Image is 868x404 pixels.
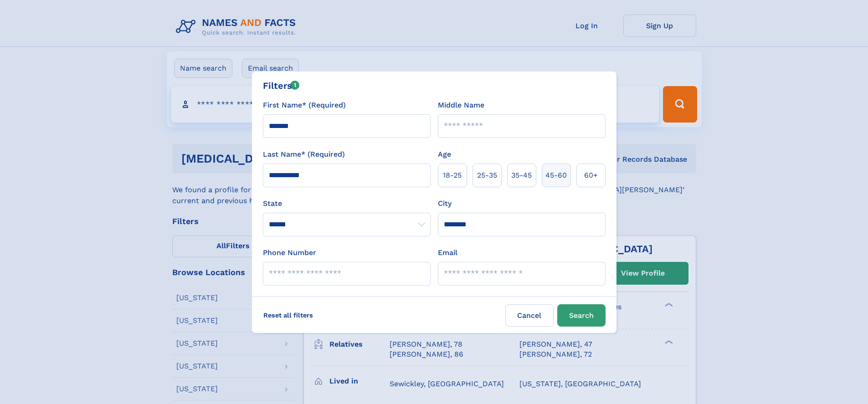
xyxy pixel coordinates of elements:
[584,170,598,181] span: 60+
[511,170,532,181] span: 35‑45
[263,149,345,160] label: Last Name* (Required)
[443,170,462,181] span: 18‑25
[545,170,567,181] span: 45‑60
[438,198,452,209] label: City
[438,100,484,111] label: Middle Name
[438,149,451,160] label: Age
[263,100,346,111] label: First Name* (Required)
[505,304,554,327] label: Cancel
[438,247,457,258] label: Email
[477,170,497,181] span: 25‑35
[557,304,606,327] button: Search
[263,79,300,92] div: Filters
[257,304,319,326] label: Reset all filters
[263,247,316,258] label: Phone Number
[263,198,431,209] label: State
